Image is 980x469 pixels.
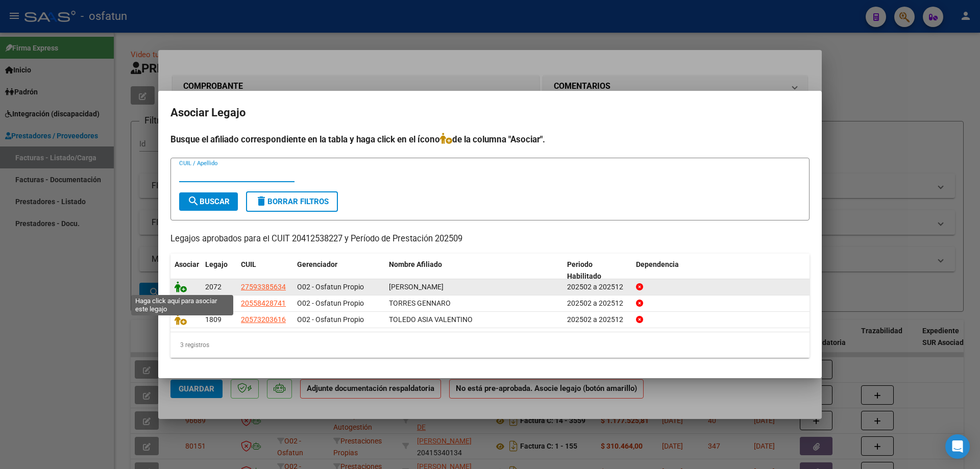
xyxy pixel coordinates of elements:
[636,260,679,268] span: Dependencia
[567,281,628,293] div: 202502 a 202512
[205,283,222,291] span: 2072
[241,283,286,291] span: 27593385634
[246,191,338,212] button: Borrar Filtros
[297,315,364,324] span: O02 - Osfatun Propio
[205,260,228,268] span: Legajo
[175,260,199,268] span: Asociar
[201,254,237,287] datatable-header-cell: Legajo
[170,103,810,122] h2: Asociar Legajo
[241,260,256,268] span: CUIL
[389,299,451,307] span: TORRES GENNARO
[187,197,230,206] span: Buscar
[170,332,810,358] div: 3 registros
[255,195,267,207] mat-icon: delete
[241,299,286,307] span: 20558428741
[389,315,473,324] span: TOLEDO ASIA VALENTINO
[567,314,628,326] div: 202502 a 202512
[567,260,601,280] span: Periodo Habilitado
[563,254,632,287] datatable-header-cell: Periodo Habilitado
[170,133,810,146] h4: Busque el afiliado correspondiente en la tabla y haga click en el ícono de la columna "Asociar".
[297,260,337,268] span: Gerenciador
[170,254,201,287] datatable-header-cell: Asociar
[237,254,293,287] datatable-header-cell: CUIL
[205,315,222,324] span: 1809
[945,434,970,459] div: Open Intercom Messenger
[385,254,563,287] datatable-header-cell: Nombre Afiliado
[389,283,444,291] span: ALBORNOZ EITHAN BASTIEN
[632,254,810,287] datatable-header-cell: Dependencia
[389,260,442,268] span: Nombre Afiliado
[187,195,200,207] mat-icon: search
[179,192,238,211] button: Buscar
[297,299,364,307] span: O02 - Osfatun Propio
[293,254,385,287] datatable-header-cell: Gerenciador
[297,283,364,291] span: O02 - Osfatun Propio
[205,299,222,307] span: 1932
[241,315,286,324] span: 20573203616
[255,197,329,206] span: Borrar Filtros
[567,298,628,309] div: 202502 a 202512
[170,233,810,245] p: Legajos aprobados para el CUIT 20412538227 y Período de Prestación 202509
